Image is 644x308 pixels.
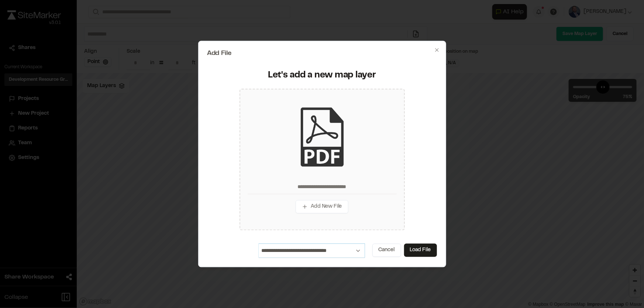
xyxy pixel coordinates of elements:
button: Add New File [296,200,348,213]
div: Add New File [240,89,405,231]
div: Let's add a new map layer [212,70,433,82]
button: Cancel [372,244,401,257]
img: pdf_black_icon.png [293,107,352,166]
h2: Add File [207,50,437,56]
button: Load File [404,244,437,257]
